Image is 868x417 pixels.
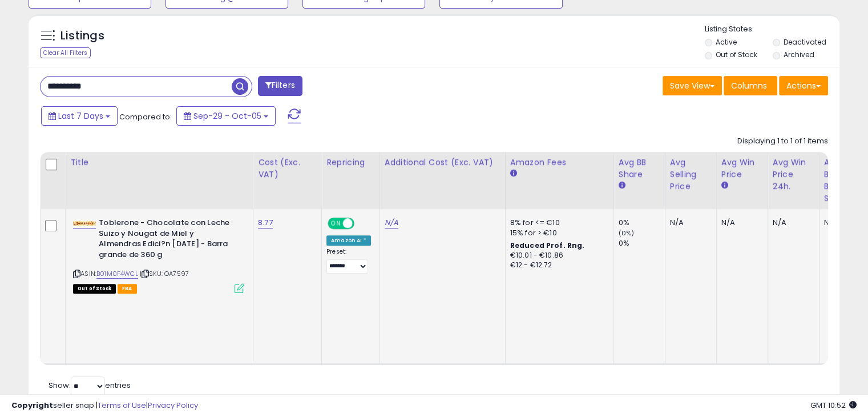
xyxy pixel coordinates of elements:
div: 0% [619,218,665,228]
div: ASIN: [73,218,244,292]
div: N/A [670,218,708,228]
span: All listings that are currently out of stock and unavailable for purchase on Amazon [73,284,116,294]
div: 15% for > €10 [510,228,605,238]
div: Avg Selling Price [670,157,712,193]
label: Out of Stock [716,50,757,59]
b: Toblerone - Chocolate con Leche Suizo y Nougat de Miel y Almendras Edici?n [DATE] - Barra grande ... [99,218,237,263]
a: B01M0F4WCL [96,269,138,279]
button: Filters [258,76,302,96]
span: Last 7 Days [58,110,103,122]
h5: Listings [60,28,104,44]
a: Terms of Use [98,400,146,411]
span: OFF [353,219,371,228]
img: 31LxAYEU3WL._SL40_.jpg [73,221,96,226]
div: N/A [824,218,862,228]
div: Avg. Business Buybox Share [824,157,866,205]
div: Displaying 1 to 1 of 1 items [737,136,828,147]
span: FBA [118,284,137,294]
span: 2025-10-13 10:52 GMT [810,400,857,411]
span: Sep-29 - Oct-05 [193,110,261,122]
small: Avg Win Price. [721,181,728,191]
div: Clear All Filters [40,47,91,58]
div: 8% for <= €10 [510,218,605,228]
div: Amazon AI * [326,235,371,246]
button: Actions [779,76,828,95]
div: 0% [619,238,665,248]
span: ON [329,219,343,228]
div: Title [70,157,248,169]
div: €12 - €12.72 [510,260,605,270]
div: Avg Win Price 24h. [773,157,814,193]
span: Columns [731,80,767,91]
div: Repricing [326,157,375,169]
button: Last 7 Days [41,106,118,126]
div: Avg BB Share [619,157,660,181]
div: N/A [773,218,810,228]
a: N/A [385,217,398,228]
span: | SKU: OA7597 [140,269,189,278]
button: Columns [724,76,777,95]
div: N/A [721,218,759,228]
label: Archived [783,50,814,59]
div: Cost (Exc. VAT) [258,157,317,181]
label: Deactivated [783,37,826,47]
strong: Copyright [11,400,53,411]
div: Preset: [326,248,371,274]
b: Reduced Prof. Rng. [510,240,585,250]
div: seller snap | | [11,400,198,411]
div: Avg Win Price [721,157,763,181]
button: Sep-29 - Oct-05 [176,106,276,126]
div: Additional Cost (Exc. VAT) [385,157,500,169]
button: Save View [663,76,722,95]
label: Active [716,37,737,47]
small: Amazon Fees. [510,169,517,179]
a: 8.77 [258,217,273,228]
small: Avg BB Share. [619,181,625,191]
span: Compared to: [119,111,172,122]
div: €10.01 - €10.86 [510,251,605,260]
span: Show: entries [49,380,131,391]
a: Privacy Policy [148,400,198,411]
p: Listing States: [705,24,839,35]
small: (0%) [619,228,635,238]
div: Amazon Fees [510,157,609,169]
